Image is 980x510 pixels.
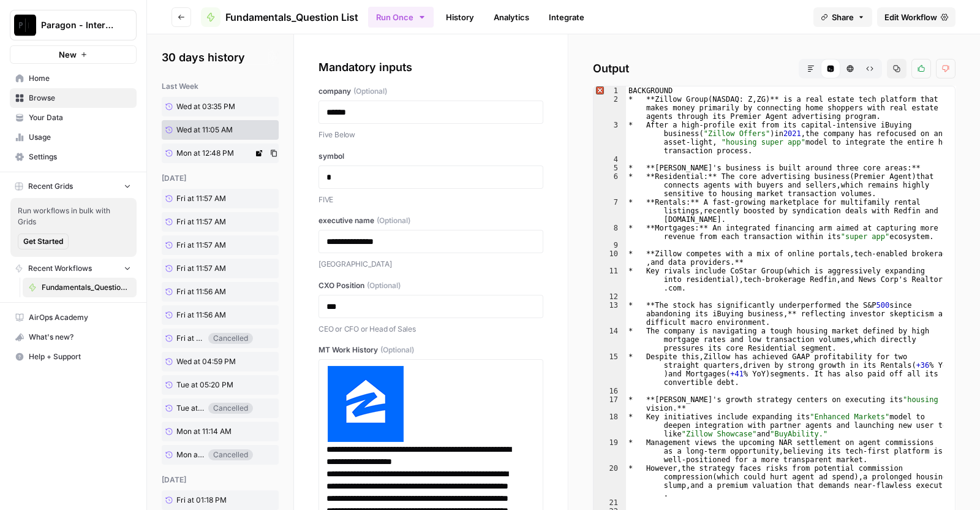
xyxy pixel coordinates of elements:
[594,164,626,172] div: 5
[353,86,387,97] span: (Optional)
[594,413,626,438] div: 18
[29,132,131,143] span: Usage
[377,215,410,226] span: (Optional)
[10,308,137,327] a: AirOps Academy
[162,189,253,208] a: Fri at 11:57 AM
[541,7,592,27] a: Integrate
[318,86,543,97] label: company
[318,344,543,356] label: MT Work History
[594,155,626,164] div: 4
[318,258,543,270] p: [GEOGRAPHIC_DATA]
[176,148,234,159] span: Mon at 12:48 PM
[208,403,253,414] div: Cancelled
[176,263,226,274] span: Fri at 11:57 AM
[594,198,626,224] div: 7
[18,205,129,227] span: Run workflows in bulk with Grids
[28,181,73,192] span: Recent Grids
[594,86,605,95] span: Error, read annotations row 1
[201,7,358,27] a: Fundamentals_Question List
[42,282,131,293] span: Fundamentals_Question List
[29,151,131,162] span: Settings
[176,101,235,112] span: Wed at 03:35 PM
[162,474,279,485] div: [DATE]
[10,69,137,88] a: Home
[594,241,626,249] div: 9
[832,11,854,23] span: Share
[29,93,131,104] span: Browse
[162,97,253,116] a: Wed at 03:35 PM
[10,108,137,128] a: Your Data
[813,7,872,27] button: Share
[162,305,253,325] a: Fri at 11:56 AM
[176,286,226,297] span: Fri at 11:56 AM
[162,375,253,395] a: Tue at 05:20 PM
[176,333,205,344] span: Fri at 11:56 AM
[176,193,226,204] span: Fri at 11:57 AM
[162,49,279,66] h2: 30 days history
[884,11,937,23] span: Edit Workflow
[318,129,543,141] p: Five Below
[162,422,253,441] a: Mon at 11:14 AM
[380,344,414,356] span: (Optional)
[29,112,131,123] span: Your Data
[176,379,233,390] span: Tue at 05:20 PM
[368,7,434,28] button: Run Once
[162,120,253,140] a: Wed at 11:05 AM
[10,177,137,196] button: Recent Grids
[162,446,208,464] a: Mon at 11:06 AM
[41,19,115,31] span: Paragon - Internal Usage
[594,498,626,507] div: 21
[176,495,227,506] span: Fri at 01:18 PM
[176,216,226,227] span: Fri at 11:57 AM
[176,426,232,437] span: Mon at 11:14 AM
[594,95,626,121] div: 2
[18,234,69,249] button: Get Started
[594,249,626,267] div: 10
[59,48,77,61] span: New
[594,86,626,95] div: 1
[162,143,253,163] a: Mon at 12:48 PM
[23,236,63,247] span: Get Started
[10,259,137,278] button: Recent Workflows
[10,327,137,347] button: What's new?
[208,449,253,460] div: Cancelled
[594,327,626,352] div: 14
[176,449,205,460] span: Mon at 11:06 AM
[594,352,626,387] div: 15
[318,280,543,291] label: CXO Position
[594,292,626,301] div: 12
[594,267,626,292] div: 11
[594,395,626,413] div: 17
[29,351,131,362] span: Help + Support
[318,59,543,76] div: Mandatory inputs
[594,172,626,198] div: 6
[318,323,543,335] p: CEO or CFO or Head of Sales
[162,235,253,255] a: Fri at 11:57 AM
[318,151,543,162] label: symbol
[10,347,137,367] button: Help + Support
[176,240,226,251] span: Fri at 11:57 AM
[29,312,131,323] span: AirOps Academy
[10,128,137,147] a: Usage
[367,280,401,291] span: (Optional)
[28,263,92,274] span: Recent Workflows
[14,14,36,36] img: Paragon - Internal Usage Logo
[162,282,253,302] a: Fri at 11:56 AM
[225,10,358,25] span: Fundamentals_Question List
[10,45,137,64] button: New
[208,333,253,344] div: Cancelled
[10,10,137,40] button: Workspace: Paragon - Internal Usage
[10,88,137,108] a: Browse
[593,59,956,78] h2: Output
[594,464,626,498] div: 20
[594,224,626,241] div: 8
[318,215,543,226] label: executive name
[176,403,205,414] span: Tue at 02:19 PM
[162,490,253,510] a: Fri at 01:18 PM
[486,7,537,27] a: Analytics
[162,173,279,184] div: [DATE]
[162,352,253,371] a: Wed at 04:59 PM
[29,73,131,84] span: Home
[10,147,137,167] a: Settings
[176,124,233,135] span: Wed at 11:05 AM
